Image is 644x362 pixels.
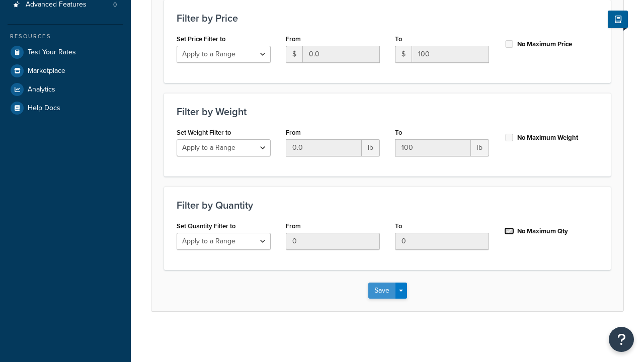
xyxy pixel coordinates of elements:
h3: Filter by Quantity [177,200,598,211]
span: lb [471,139,489,156]
label: Set Price Filter to [177,35,225,43]
label: Set Weight Filter to [177,129,231,136]
h3: Filter by Weight [177,106,598,117]
label: From [286,129,301,136]
span: $ [395,46,412,63]
label: To [395,35,402,43]
span: $ [286,46,302,63]
h3: Filter by Price [177,13,598,24]
a: Test Your Rates [8,43,123,61]
label: To [395,222,402,230]
span: Analytics [28,85,55,94]
button: Show Help Docs [608,11,628,28]
label: No Maximum Qty [517,227,568,236]
label: No Maximum Weight [517,133,578,142]
span: Help Docs [28,104,60,113]
div: Resources [8,32,123,41]
label: No Maximum Price [517,40,572,49]
label: Set Quantity Filter to [177,222,235,230]
label: To [395,129,402,136]
button: Open Resource Center [609,327,634,352]
span: Test Your Rates [28,48,76,57]
label: From [286,222,301,230]
span: Marketplace [28,67,65,75]
span: 0 [113,1,117,9]
span: lb [362,139,380,156]
span: Advanced Features [26,1,87,9]
label: From [286,35,301,43]
a: Marketplace [8,62,123,80]
a: Help Docs [8,99,123,117]
button: Save [368,283,395,299]
a: Analytics [8,80,123,99]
